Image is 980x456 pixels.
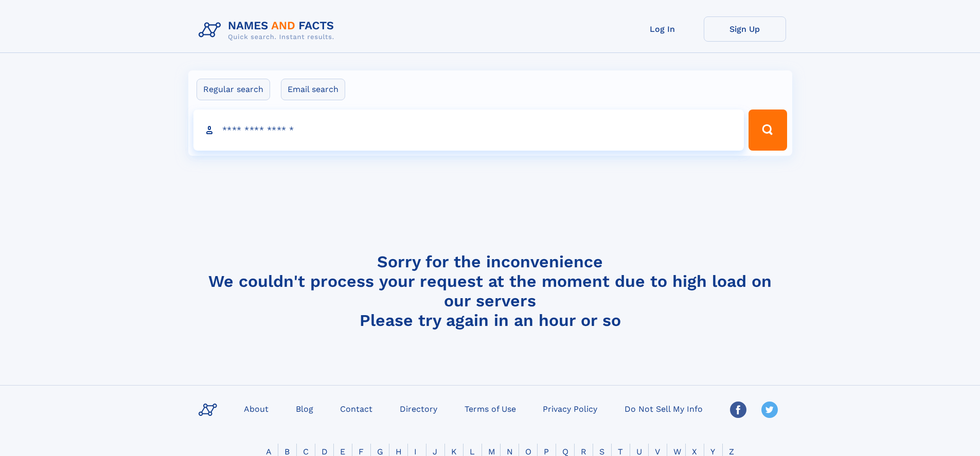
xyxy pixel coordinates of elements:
a: Do Not Sell My Info [620,401,707,416]
img: Logo Names and Facts [194,16,343,44]
a: Privacy Policy [539,401,601,416]
a: Contact [336,401,377,416]
img: Facebook [730,402,746,418]
img: Twitter [761,402,778,418]
label: Email search [281,79,345,100]
a: Sign Up [704,16,786,42]
label: Regular search [197,79,270,100]
input: search input [193,110,744,151]
a: About [240,401,273,416]
h4: Sorry for the inconvenience We couldn't process your request at the moment due to high load on ou... [194,252,786,330]
a: Terms of Use [460,401,520,416]
a: Directory [396,401,441,416]
a: Log In [621,16,704,42]
a: Blog [292,401,317,416]
button: Search Button [749,110,787,151]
